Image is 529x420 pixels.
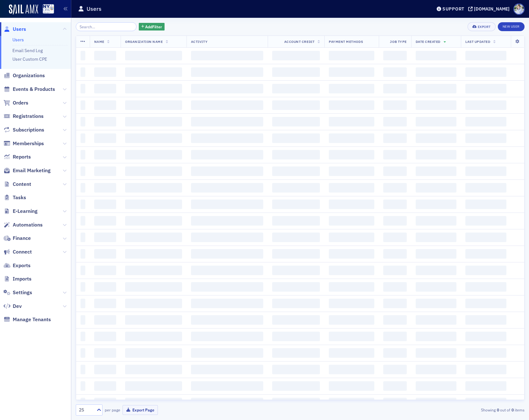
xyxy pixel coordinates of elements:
span: ‌ [416,332,456,341]
span: ‌ [329,398,374,407]
span: ‌ [94,282,116,292]
span: Subscriptions [13,126,44,133]
a: Content [4,181,31,188]
div: 25 [79,407,93,413]
span: ‌ [94,266,116,275]
span: ‌ [416,282,456,292]
span: ‌ [465,381,506,391]
span: ‌ [81,150,85,159]
span: ‌ [272,266,320,275]
a: Connect [4,248,32,255]
strong: 0 [510,407,515,413]
span: ‌ [81,233,85,242]
span: ‌ [125,117,182,126]
label: per page [105,407,120,413]
span: ‌ [81,200,85,209]
input: Search… [76,22,137,31]
span: ‌ [191,348,263,358]
span: ‌ [81,117,85,126]
a: Events & Products [4,86,55,93]
span: ‌ [125,100,182,110]
span: E-Learning [13,208,38,215]
span: ‌ [94,183,116,193]
span: ‌ [272,183,320,193]
span: ‌ [383,381,407,391]
span: ‌ [416,216,456,226]
div: Showing out of items [379,407,525,413]
span: ‌ [81,398,85,407]
span: ‌ [329,133,374,143]
span: ‌ [191,315,263,325]
span: ‌ [383,51,407,60]
span: ‌ [329,266,374,275]
span: ‌ [329,381,374,391]
span: ‌ [191,299,263,308]
span: Manage Tenants [13,316,51,323]
button: AddFilter [139,23,165,31]
span: Email Marketing [13,167,51,174]
span: ‌ [329,84,374,93]
a: Dev [4,303,22,310]
span: ‌ [191,84,263,93]
span: ‌ [465,150,506,159]
span: ‌ [465,133,506,143]
span: ‌ [191,332,263,341]
span: ‌ [416,249,456,259]
span: Dev [13,303,22,310]
span: ‌ [81,249,85,259]
span: Orders [13,99,28,106]
a: Subscriptions [4,126,44,133]
h1: Users [87,5,102,13]
span: ‌ [94,233,116,242]
span: ‌ [416,67,456,77]
span: ‌ [191,282,263,292]
span: ‌ [81,216,85,226]
span: Organizations [13,72,45,79]
span: ‌ [81,100,85,110]
span: ‌ [191,117,263,126]
div: Export [478,25,491,29]
span: ‌ [125,266,182,275]
span: ‌ [416,315,456,325]
span: ‌ [465,299,506,308]
span: ‌ [81,332,85,341]
span: Events & Products [13,86,55,93]
span: ‌ [81,381,85,391]
span: ‌ [81,166,85,176]
span: ‌ [191,398,263,407]
span: ‌ [465,282,506,292]
span: ‌ [191,133,263,143]
span: ‌ [329,166,374,176]
span: ‌ [329,100,374,110]
a: Users [12,37,24,43]
span: ‌ [272,100,320,110]
span: Exports [13,262,31,269]
span: ‌ [465,200,506,209]
span: ‌ [272,200,320,209]
span: ‌ [383,332,407,341]
span: ‌ [272,315,320,325]
span: ‌ [329,200,374,209]
span: ‌ [125,332,182,341]
span: ‌ [272,249,320,259]
span: ‌ [272,332,320,341]
span: ‌ [81,84,85,93]
span: ‌ [329,51,374,60]
a: E-Learning [4,208,38,215]
span: ‌ [272,348,320,358]
span: ‌ [383,100,407,110]
span: ‌ [416,166,456,176]
span: ‌ [383,166,407,176]
span: ‌ [329,249,374,259]
span: ‌ [94,398,116,407]
a: Manage Tenants [4,316,51,323]
span: ‌ [125,299,182,308]
span: ‌ [465,266,506,275]
span: ‌ [465,365,506,374]
span: ‌ [272,381,320,391]
span: Reports [13,153,31,160]
span: ‌ [329,117,374,126]
span: ‌ [81,133,85,143]
span: Imports [13,275,32,282]
span: Content [13,181,31,188]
